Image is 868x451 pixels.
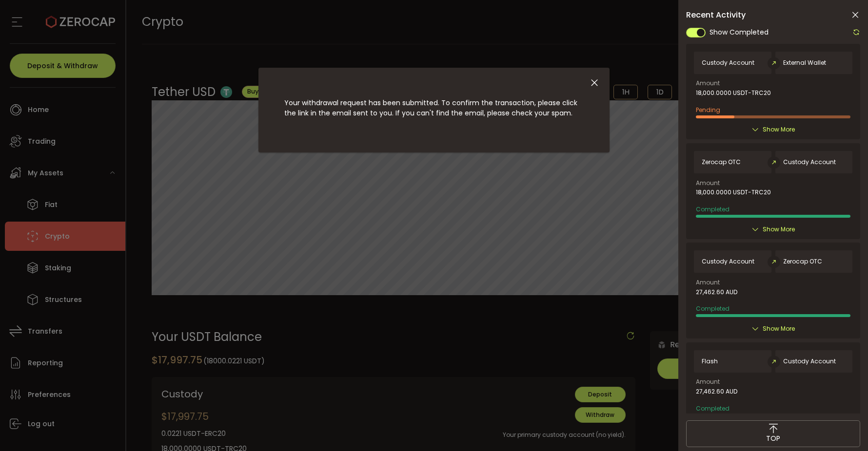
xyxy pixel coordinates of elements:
[696,404,730,413] span: Completed
[702,358,718,365] span: Flash
[702,59,754,66] span: Custody Account
[702,159,741,166] span: Zerocap OTC
[686,11,746,19] span: Recent Activity
[702,258,754,265] span: Custody Account
[589,77,600,89] button: Close
[783,358,836,365] span: Custody Account
[710,27,769,38] span: Show Completed
[696,90,771,96] span: 18,000.0000 USDT-TRC20
[696,180,720,186] span: Amount
[258,68,610,152] div: dialog
[696,189,771,196] span: 18,000.0000 USDT-TRC20
[696,205,730,213] span: Completed
[763,125,795,134] span: Show More
[696,304,730,313] span: Completed
[783,258,822,265] span: Zerocap OTC
[284,98,577,118] span: Your withdrawal request has been submitted. To confirm the transaction, please click the link in ...
[766,433,780,444] span: TOP
[696,80,720,86] span: Amount
[783,59,826,66] span: External Wallet
[696,379,720,385] span: Amount
[783,159,836,166] span: Custody Account
[763,324,795,334] span: Show More
[696,106,720,114] span: Pending
[763,225,795,234] span: Show More
[696,388,737,395] span: 27,462.60 AUD
[696,289,737,296] span: 27,462.60 AUD
[819,404,868,451] iframe: Chat Widget
[696,280,720,285] span: Amount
